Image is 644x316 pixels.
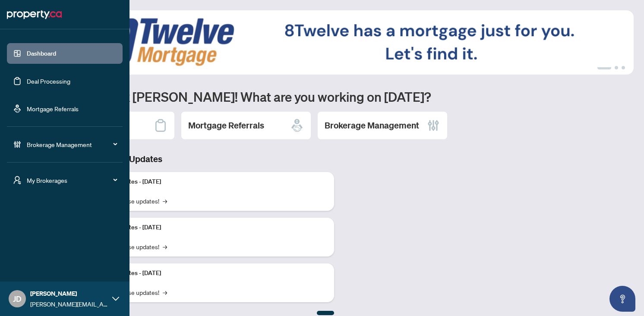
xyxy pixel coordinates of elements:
span: → [163,288,167,297]
p: Platform Updates - [DATE] [91,177,327,187]
span: My Brokerages [27,175,117,185]
p: Platform Updates - [DATE] [91,269,327,278]
p: Platform Updates - [DATE] [91,223,327,232]
a: Mortgage Referrals [27,105,79,113]
img: Slide 0 [45,10,634,75]
button: Open asap [609,286,635,312]
img: logo [7,8,62,22]
button: 2 [615,66,618,69]
h1: Welcome back [PERSON_NAME]! What are you working on [DATE]? [45,88,634,105]
a: Deal Processing [27,77,70,85]
a: Dashboard [27,50,56,57]
span: → [163,196,167,206]
h2: Mortgage Referrals [188,119,264,131]
span: JD [13,293,22,305]
span: user-switch [13,176,22,185]
span: Brokerage Management [27,140,117,149]
span: [PERSON_NAME][EMAIL_ADDRESS][PERSON_NAME][DOMAIN_NAME] [30,299,108,309]
h3: Brokerage & Industry Updates [45,153,334,165]
button: 1 [597,66,611,69]
span: [PERSON_NAME] [30,289,108,298]
button: 3 [622,66,625,69]
h2: Brokerage Management [325,119,419,131]
span: → [163,242,167,251]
